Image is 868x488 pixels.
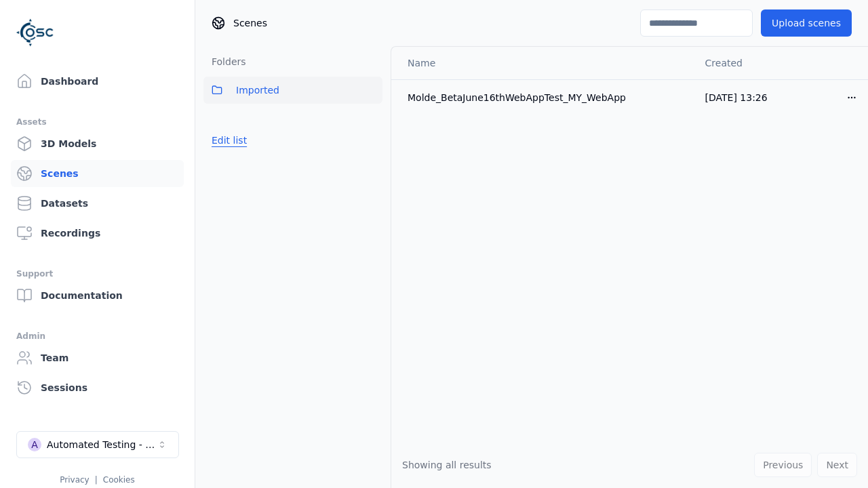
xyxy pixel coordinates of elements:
span: | [95,475,98,485]
a: Scenes [11,160,184,187]
span: Imported [236,82,279,98]
div: Assets [16,114,178,130]
a: Team [11,344,184,371]
div: Admin [16,328,178,344]
a: Datasets [11,190,184,217]
a: Recordings [11,220,184,247]
div: Support [16,266,178,282]
button: Edit list [203,128,255,152]
div: Automated Testing - Playwright [47,438,157,451]
a: Sessions [11,374,184,401]
button: Select a workspace [16,431,179,458]
button: Imported [203,77,382,104]
a: Documentation [11,282,184,309]
h3: Folders [203,55,246,68]
span: [DATE] 13:26 [705,92,768,103]
span: Scenes [233,16,267,30]
div: A [28,438,41,451]
th: Name [391,47,694,79]
img: Logo [16,14,54,52]
a: Privacy [60,475,89,485]
a: 3D Models [11,130,184,157]
a: Dashboard [11,68,184,95]
span: Showing all results [402,460,492,470]
th: Created [694,47,835,79]
button: Upload scenes [761,9,852,37]
div: Molde_BetaJune16thWebAppTest_MY_WebApp [408,91,684,104]
a: Cookies [103,475,135,485]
